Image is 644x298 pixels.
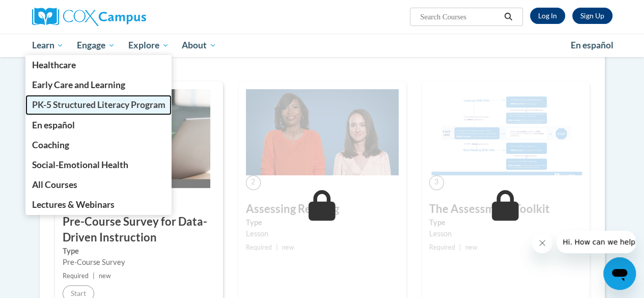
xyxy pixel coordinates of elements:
[429,175,444,190] span: 3
[32,79,125,90] span: Early Care and Learning
[246,201,399,217] h3: Assessing Reading
[25,55,172,75] a: Healthcare
[246,89,399,175] img: Course Image
[63,214,215,246] h3: Pre-Course Survey for Data-Driven Instruction
[25,95,172,115] a: PK-5 Structured Literacy Program
[122,34,176,57] a: Explore
[429,243,455,251] span: Required
[429,217,582,228] label: Type
[63,272,89,280] span: Required
[32,199,114,210] span: Lectures & Webinars
[556,231,636,253] iframe: Message from company
[93,272,95,280] span: |
[532,233,552,253] iframe: Close message
[25,155,172,175] a: Social-Emotional Health
[530,8,565,24] a: Log In
[32,159,128,170] span: Social-Emotional Health
[32,140,69,150] span: Coaching
[32,8,215,26] a: Cox Campus
[276,243,278,251] span: |
[32,99,165,110] span: PK-5 Structured Literacy Program
[564,35,620,56] a: En español
[182,39,216,51] span: About
[25,175,172,195] a: All Courses
[32,179,77,190] span: All Courses
[25,34,71,57] a: Learn
[6,7,82,15] span: Hi. How can we help?
[465,243,478,251] span: new
[128,39,169,51] span: Explore
[25,135,172,155] a: Coaching
[99,272,111,280] span: new
[32,39,64,51] span: Learn
[63,257,215,268] div: Pre-Course Survey
[63,246,215,257] label: Type
[282,243,294,251] span: new
[25,75,172,95] a: Early Care and Learning
[70,34,122,57] a: Engage
[500,11,516,23] button: Search
[77,39,115,51] span: Engage
[459,243,461,251] span: |
[32,120,74,130] span: En español
[571,40,613,50] span: En español
[419,11,500,23] input: Search Courses
[246,175,261,190] span: 2
[246,217,399,228] label: Type
[246,228,399,239] div: Lesson
[429,89,582,175] img: Course Image
[429,228,582,239] div: Lesson
[246,243,272,251] span: Required
[32,60,75,70] span: Healthcare
[25,195,172,214] a: Lectures & Webinars
[175,34,223,57] a: About
[572,8,612,24] a: Register
[25,115,172,135] a: En español
[603,257,636,290] iframe: Button to launch messaging window
[429,201,582,217] h3: The Assessment Toolkit
[24,34,620,57] div: Main menu
[32,8,146,26] img: Cox Campus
